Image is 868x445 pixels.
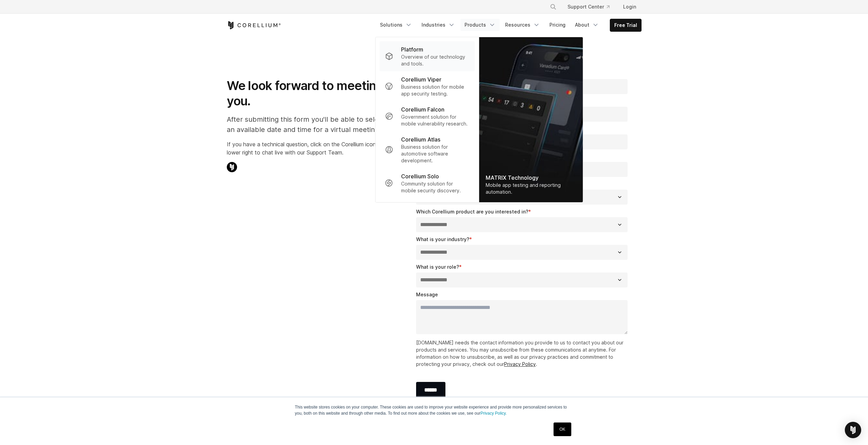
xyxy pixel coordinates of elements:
[401,105,444,114] p: Corellium Falcon
[562,1,615,13] a: Support Center
[401,114,469,127] p: Government solution for mobile vulnerability research.
[379,71,474,101] a: Corellium Viper Business solution for mobile app security testing.
[401,180,469,194] p: Community solution for mobile security discovery.
[486,174,576,182] div: MATRIX Technology
[401,172,439,180] p: Corellium Solo
[618,1,642,13] a: Login
[417,19,459,31] a: Industries
[376,19,416,31] a: Solutions
[227,78,392,109] h1: We look forward to meeting you.
[542,1,642,13] div: Navigation Menu
[416,236,469,242] span: What is your industry?
[845,422,861,438] div: Open Intercom Messenger
[401,144,469,164] p: Business solution for automotive software development.
[401,84,469,97] p: Business solution for mobile app security testing.
[376,19,642,32] div: Navigation Menu
[416,209,528,214] span: Which Corellium product are you interested in?
[501,19,544,31] a: Resources
[227,21,281,29] a: Corellium Home
[554,422,571,436] a: OK
[227,162,237,172] img: Corellium Chat Icon
[401,45,423,54] p: Platform
[401,54,469,67] p: Overview of our technology and tools.
[479,37,583,202] a: MATRIX Technology Mobile app testing and reporting automation.
[401,135,440,144] p: Corellium Atlas
[401,75,441,84] p: Corellium Viper
[460,19,500,31] a: Products
[416,292,438,297] span: Message
[504,361,536,367] a: Privacy Policy
[379,131,474,168] a: Corellium Atlas Business solution for automotive software development.
[416,264,459,270] span: What is your role?
[379,168,474,198] a: Corellium Solo Community solution for mobile security discovery.
[481,411,507,416] a: Privacy Policy.
[479,37,583,202] img: Matrix_WebNav_1x
[227,114,392,135] p: After submitting this form you'll be able to select an available date and time for a virtual meet...
[545,19,570,31] a: Pricing
[416,339,631,368] p: [DOMAIN_NAME] needs the contact information you provide to us to contact you about our products a...
[547,1,559,13] button: Search
[486,182,576,195] div: Mobile app testing and reporting automation.
[295,404,573,416] p: This website stores cookies on your computer. These cookies are used to improve your website expe...
[227,140,392,157] p: If you have a technical question, click on the Corellium icon in the lower right to chat live wit...
[610,19,641,31] a: Free Trial
[379,101,474,131] a: Corellium Falcon Government solution for mobile vulnerability research.
[571,19,603,31] a: About
[379,41,474,71] a: Platform Overview of our technology and tools.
